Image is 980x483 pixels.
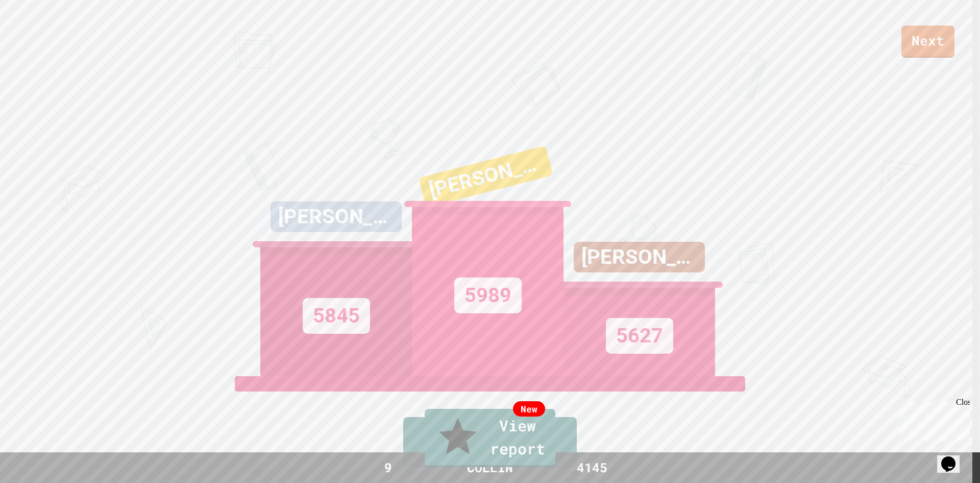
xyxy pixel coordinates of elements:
[901,26,954,58] a: Next
[4,4,70,65] div: Chat with us now!Close
[606,318,673,354] div: 5627
[454,278,522,313] div: 5989
[895,398,970,441] iframe: chat widget
[574,242,705,272] div: [PERSON_NAME]
[937,442,970,473] iframe: chat widget
[425,409,555,467] a: View report
[419,146,553,208] div: [PERSON_NAME]
[271,201,402,232] div: [PERSON_NAME]
[513,401,545,417] div: New
[303,298,370,334] div: 5845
